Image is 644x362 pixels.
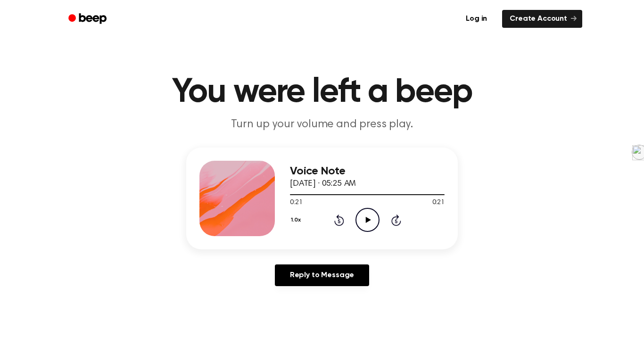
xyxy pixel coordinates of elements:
a: Create Account [502,10,582,28]
span: [DATE] · 05:25 AM [290,180,356,188]
span: 0:21 [432,198,445,208]
a: Log in [456,8,496,30]
h1: You were left a beep [81,75,563,109]
button: 1.0x [290,212,304,228]
span: 0:21 [290,198,302,208]
p: Turn up your volume and press play. [141,117,503,132]
a: Beep [62,10,115,28]
a: Reply to Message [275,264,369,286]
h3: Voice Note [290,165,445,178]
